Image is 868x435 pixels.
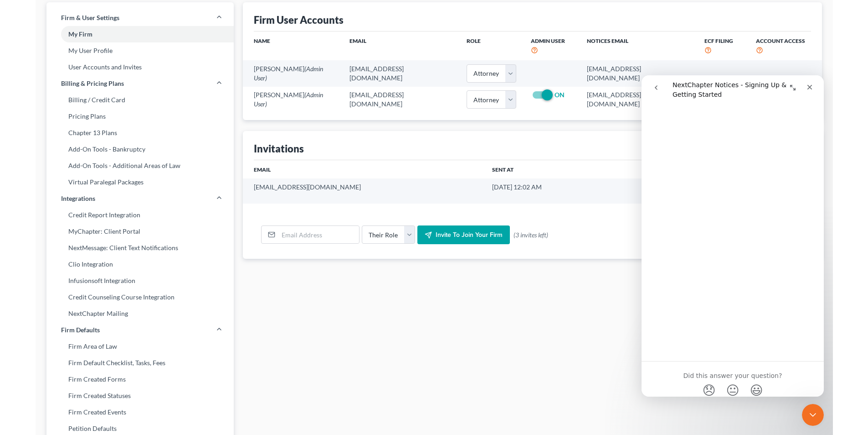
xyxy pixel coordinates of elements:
a: Billing & Pricing Plans [11,75,198,92]
a: Add-On Tools - Additional Areas of Law [11,157,198,174]
span: Billing & Pricing Plans [26,79,88,88]
a: Firm Created Events [11,404,198,420]
a: Pricing Plans [11,108,198,125]
a: Chapter 13 Plans [11,125,198,141]
span: (Admin User) [218,65,288,82]
span: Account Access [720,37,770,44]
a: My Firm [11,26,198,42]
td: [PERSON_NAME] [207,87,307,113]
td: [EMAIL_ADDRESS][DOMAIN_NAME] [307,87,424,113]
a: Credit Counseling Course Integration [11,289,198,305]
span: smiley reaction [103,306,127,325]
th: Email [207,160,449,178]
span: Firm & User Settings [26,13,84,22]
a: NextMessage: Client Text Notifications [11,240,198,256]
a: Infusionsoft Integration [11,273,198,289]
a: Firm Created Statuses [11,388,198,404]
td: [EMAIL_ADDRESS][DOMAIN_NAME] [207,178,449,203]
span: 😞 [61,306,74,325]
strong: ON [519,91,529,99]
a: Firm & User Settings [11,10,198,26]
iframe: Intercom live chat [606,75,788,397]
span: Firm Defaults [26,325,64,335]
a: Billing / Credit Card [11,92,198,108]
a: My User Profile [11,42,198,59]
a: Credit Report Integration [11,207,198,223]
a: Integrations [11,190,198,207]
span: Integrations [26,194,60,203]
a: User Accounts and Invites [11,59,198,75]
th: Role [424,31,488,60]
iframe: Intercom live chat [766,404,788,426]
td: [DATE] 12:02 AM [449,178,573,203]
a: Firm Created Forms [11,371,198,388]
div: Invitations [218,142,268,155]
span: Admin User [495,37,529,44]
span: (3 invites left) [478,231,513,240]
a: Add-On Tools - Bankruptcy [11,141,198,157]
th: Email [307,31,424,60]
span: 😃 [108,306,121,325]
span: neutral face reaction [79,306,103,325]
td: [PERSON_NAME] [207,60,307,86]
div: Firm User Accounts [218,13,308,26]
th: Sent At [449,160,573,178]
th: Name [207,31,307,60]
span: Invite to join your firm [400,231,467,239]
td: [EMAIL_ADDRESS][DOMAIN_NAME] [544,87,662,113]
span: ECF Filing [669,37,698,44]
span: 😐 [84,306,98,325]
td: [EMAIL_ADDRESS][DOMAIN_NAME] [544,60,662,86]
a: NextChapter Mailing [11,305,198,322]
td: [EMAIL_ADDRESS][DOMAIN_NAME] [307,60,424,86]
span: disappointed reaction [56,306,79,325]
a: Firm Defaults [11,322,198,338]
a: Firm Default Checklist, Tasks, Fees [11,355,198,371]
button: Invite to join your firm [382,225,474,245]
a: Firm Area of Law [11,338,198,355]
input: Email Address [243,226,324,243]
a: Clio Integration [11,256,198,273]
a: Virtual Paralegal Packages [11,174,198,190]
th: Notices Email [544,31,662,60]
a: MyChapter: Client Portal [11,223,198,240]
